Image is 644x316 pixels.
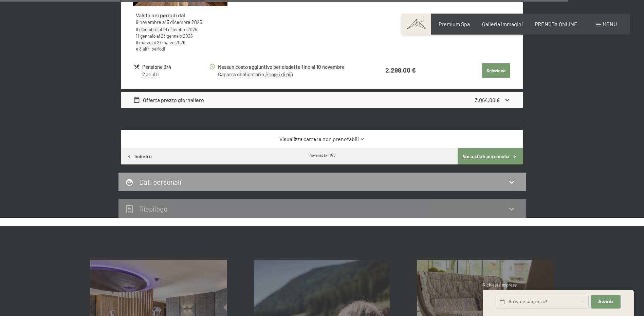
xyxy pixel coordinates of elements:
[136,19,225,26] div: al
[167,19,202,25] time: 05/12/2025
[475,97,500,103] strong: 3.064,00 €
[458,148,523,164] button: Vai a «Dati personali»
[136,39,151,45] time: 08/03/2026
[598,299,613,305] span: Avanti
[136,26,158,32] time: 08/12/2025
[136,12,185,18] strong: Valido nei periodi dal
[482,21,523,27] a: Galleria immagini
[163,26,197,32] time: 19/12/2025
[139,178,181,186] h2: Dati personali
[136,39,225,45] div: al
[136,33,225,39] div: al
[309,152,336,158] div: Powered by HGV
[161,33,193,39] time: 23/01/2026
[136,26,225,33] div: al
[133,96,204,104] div: Offerta prezzo giornaliero
[142,63,208,71] div: Pensione 3/4
[483,282,517,288] span: Richiesta express
[136,19,161,25] time: 09/11/2025
[535,21,577,27] a: PRENOTA ONLINE
[385,66,416,74] strong: 2.298,00 €
[139,204,167,213] h2: Riepilogo
[121,92,523,108] div: Offerta prezzo giornaliero3.064,00 €
[591,295,620,309] button: Avanti
[142,71,208,78] div: 2 adulti
[265,71,293,77] a: Scopri di più
[121,148,157,164] button: Indietro
[603,21,617,27] span: Menu
[157,39,185,45] time: 27/03/2026
[218,63,359,71] div: Nessun costo aggiuntivo per disdette fino al 10 novembre
[136,46,165,52] a: e 3 altri periodi
[439,21,470,27] a: Premium Spa
[133,135,511,143] a: Visualizza camere non prenotabili
[482,63,510,78] button: Seleziona
[218,71,359,78] div: Caparra obbligatoria.
[136,33,155,39] time: 11/01/2026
